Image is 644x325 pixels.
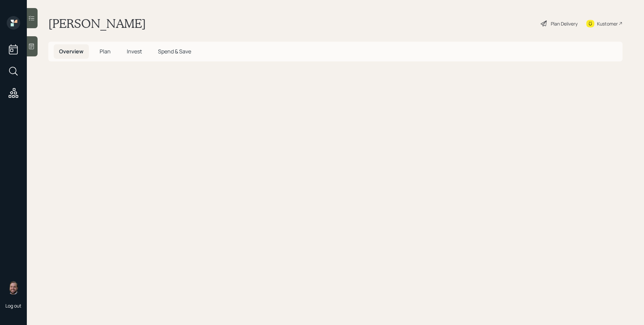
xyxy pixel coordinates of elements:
[100,48,111,55] span: Plan
[127,48,142,55] span: Invest
[5,303,21,309] div: Log out
[551,20,578,27] div: Plan Delivery
[59,48,84,55] span: Overview
[7,281,20,294] img: james-distasi-headshot.png
[48,16,146,31] h1: [PERSON_NAME]
[597,20,618,27] div: Kustomer
[158,48,191,55] span: Spend & Save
